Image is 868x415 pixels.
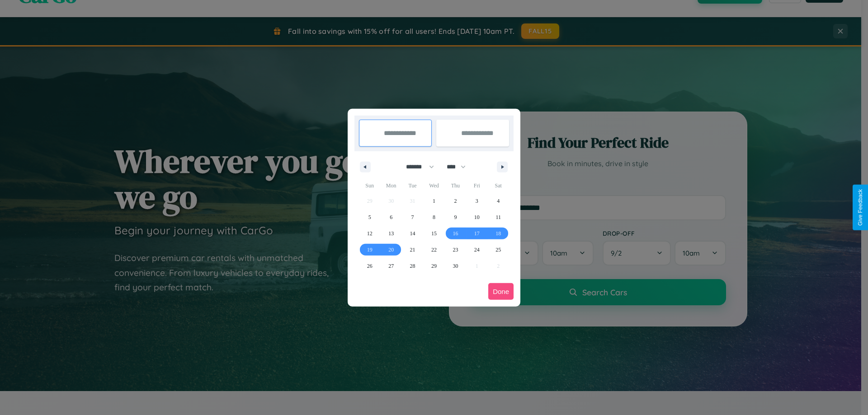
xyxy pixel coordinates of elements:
button: 29 [423,258,444,274]
span: Fri [466,178,487,193]
span: 8 [433,209,435,225]
span: 15 [431,225,437,242]
span: 20 [388,242,394,258]
button: 13 [380,225,401,242]
span: 2 [454,193,457,209]
span: Thu [445,178,466,193]
span: 5 [368,209,371,225]
span: Mon [380,178,401,193]
span: 11 [495,209,501,225]
button: 20 [380,242,401,258]
button: 23 [445,242,466,258]
button: 12 [359,225,380,242]
span: 7 [411,209,414,225]
button: 2 [445,193,466,209]
button: 18 [488,225,509,242]
span: 14 [410,225,415,242]
button: 7 [402,209,423,225]
span: 26 [367,258,373,274]
span: 28 [410,258,415,274]
span: 1 [433,193,435,209]
button: 8 [423,209,444,225]
span: 16 [453,225,458,242]
span: Sat [488,178,509,193]
span: 13 [388,225,394,242]
span: 27 [388,258,394,274]
button: 5 [359,209,380,225]
button: 27 [380,258,401,274]
button: 16 [445,225,466,242]
button: 26 [359,258,380,274]
span: 30 [453,258,458,274]
button: 30 [445,258,466,274]
button: 14 [402,225,423,242]
span: Wed [423,178,444,193]
button: 4 [488,193,509,209]
button: 28 [402,258,423,274]
button: 19 [359,242,380,258]
button: 10 [466,209,487,225]
button: 25 [488,242,509,258]
span: 10 [474,209,480,225]
button: Done [488,283,514,300]
button: 21 [402,242,423,258]
span: 18 [495,225,501,242]
button: 1 [423,193,444,209]
span: 29 [431,258,437,274]
button: 22 [423,242,444,258]
span: 25 [495,242,501,258]
span: 24 [474,242,480,258]
span: 4 [497,193,500,209]
span: 23 [453,242,458,258]
button: 11 [488,209,509,225]
span: 6 [390,209,392,225]
span: 12 [367,225,373,242]
button: 15 [423,225,444,242]
span: 9 [454,209,457,225]
div: Give Feedback [857,189,863,226]
button: 3 [466,193,487,209]
span: Tue [402,178,423,193]
span: 22 [431,242,437,258]
span: 17 [474,225,480,242]
button: 9 [445,209,466,225]
button: 17 [466,225,487,242]
span: Sun [359,178,380,193]
button: 6 [380,209,401,225]
span: 3 [476,193,478,209]
span: 21 [410,242,415,258]
span: 19 [367,242,373,258]
button: 24 [466,242,487,258]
